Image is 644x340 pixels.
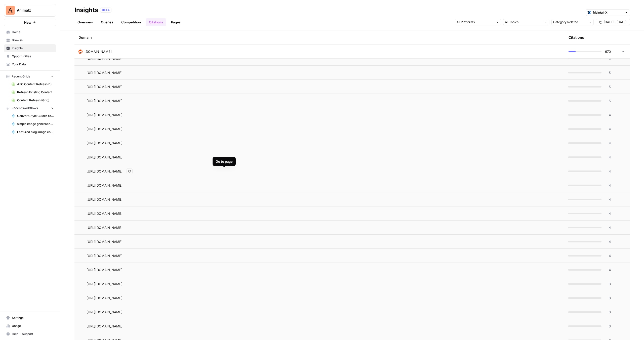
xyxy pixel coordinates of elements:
[605,225,611,230] span: 4
[12,74,30,79] span: Recent Grids
[4,322,56,330] a: Usage
[4,73,56,80] button: Recent Grids
[605,155,611,160] span: 4
[85,49,112,54] span: [DOMAIN_NAME]
[87,281,123,286] span: [URL][DOMAIN_NAME]
[87,310,123,315] span: [URL][DOMAIN_NAME]
[9,96,56,104] a: Content Refresh (Grid)
[12,46,54,51] span: Insights
[593,10,623,15] input: MaintainX
[4,314,56,322] a: Settings
[87,211,123,216] span: [URL][DOMAIN_NAME]
[605,197,611,202] span: 4
[17,90,54,95] span: Refresh Existing Content
[12,324,54,328] span: Usage
[12,316,54,320] span: Settings
[553,20,586,25] input: Category Related
[4,52,56,60] a: Opportunities
[12,106,38,110] span: Recent Workflows
[605,126,611,132] span: 4
[17,8,47,13] span: Animalz
[87,84,123,89] span: [URL][DOMAIN_NAME]
[605,169,611,174] span: 4
[87,183,123,188] span: [URL][DOMAIN_NAME]
[605,183,611,188] span: 4
[605,84,611,89] span: 5
[78,30,560,44] div: Domain
[605,324,611,329] span: 3
[4,36,56,44] a: Browse
[87,98,123,103] span: [URL][DOMAIN_NAME]
[87,295,123,301] span: [URL][DOMAIN_NAME]
[605,49,611,54] span: 670
[17,114,54,118] span: Convert Style Guides for LLMs
[12,30,54,34] span: Home
[605,98,611,103] span: 5
[146,18,166,26] a: Citations
[505,20,542,25] input: All Topics
[74,6,98,14] div: Insights
[605,253,611,258] span: 4
[74,18,96,26] a: Overview
[605,112,611,117] span: 4
[4,60,56,68] a: Your Data
[4,330,56,338] button: Help + Support
[87,141,123,146] span: [URL][DOMAIN_NAME]
[605,211,611,216] span: 4
[100,8,111,13] div: BETA
[87,225,123,230] span: [URL][DOMAIN_NAME]
[4,28,56,36] a: Home
[4,19,56,26] button: New
[9,128,56,136] a: Featured blog image concepts
[9,120,56,128] a: simple image generation nano + gpt
[87,70,123,75] span: [URL][DOMAIN_NAME]
[569,30,584,44] div: Citations
[12,62,54,67] span: Your Data
[87,126,123,132] span: [URL][DOMAIN_NAME]
[17,130,54,134] span: Featured blog image concepts
[605,239,611,244] span: 4
[457,20,494,25] input: All Platforms
[12,54,54,59] span: Opportunities
[78,50,83,54] img: m2cl2pnoess66jx31edqk0jfpcfn
[17,82,54,87] span: AEO Content Refresh (1)
[4,104,56,112] button: Recent Workflows
[9,88,56,96] a: Refresh Existing Content
[17,122,54,126] span: simple image generation nano + gpt
[168,18,184,26] a: Pages
[605,281,611,286] span: 3
[605,310,611,315] span: 3
[605,295,611,301] span: 3
[24,20,31,25] span: New
[87,169,123,174] span: [URL][DOMAIN_NAME]
[87,253,123,258] span: [URL][DOMAIN_NAME]
[9,80,56,88] a: AEO Content Refresh (1)
[9,112,56,120] a: Convert Style Guides for LLMs
[17,98,54,103] span: Content Refresh (Grid)
[12,332,54,336] span: Help + Support
[12,38,54,42] span: Browse
[87,239,123,244] span: [URL][DOMAIN_NAME]
[216,159,233,164] div: Go to page
[87,112,123,117] span: [URL][DOMAIN_NAME]
[4,4,56,17] button: Workspace: Animalz
[605,70,611,75] span: 5
[604,20,626,24] span: [DATE] - [DATE]
[605,267,611,272] span: 4
[605,141,611,146] span: 4
[87,197,123,202] span: [URL][DOMAIN_NAME]
[127,168,133,174] a: Go to page https://www.reddit.com/r/engineering/comments/pnm8ul/cmms_software_selection/
[118,18,144,26] a: Competition
[98,18,116,26] a: Queries
[6,6,15,15] img: Animalz Logo
[596,19,630,25] button: [DATE] - [DATE]
[87,155,123,160] span: [URL][DOMAIN_NAME]
[87,324,123,329] span: [URL][DOMAIN_NAME]
[4,44,56,52] a: Insights
[87,267,123,272] span: [URL][DOMAIN_NAME]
